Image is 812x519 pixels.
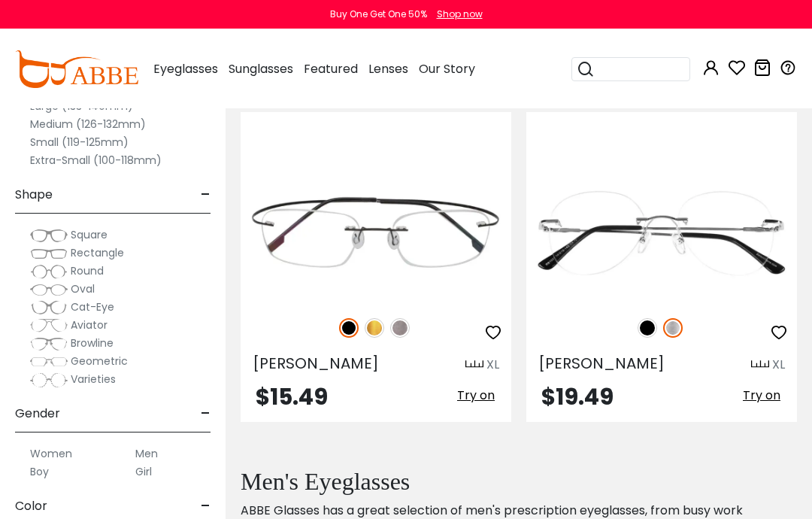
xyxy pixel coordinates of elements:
[135,445,158,463] label: Men
[429,8,483,20] a: Shop now
[30,264,68,279] img: Round.png
[30,115,146,133] label: Medium (126-132mm)
[30,336,68,351] img: Browline.png
[663,318,683,338] img: Silver
[253,353,379,374] span: [PERSON_NAME]
[30,354,68,369] img: Geometric.png
[241,166,511,302] img: Gold Elijah - Metal ,Adjust Nose Pads
[368,60,408,77] span: Lenses
[437,8,483,21] div: Shop now
[339,318,359,338] img: Black
[15,177,53,213] span: Shape
[135,463,152,481] label: Girl
[71,372,116,387] span: Varieties
[30,246,68,261] img: Rectangle.png
[638,318,657,338] img: Black
[30,228,68,243] img: Square.png
[743,387,780,404] span: Try on
[538,353,665,374] span: [PERSON_NAME]
[390,318,410,338] img: Gun
[30,300,68,315] img: Cat-Eye.png
[486,356,499,374] div: XL
[71,263,104,278] span: Round
[30,151,162,169] label: Extra-Small (100-118mm)
[71,245,124,260] span: Rectangle
[71,281,95,296] span: Oval
[30,463,49,481] label: Boy
[71,227,108,242] span: Square
[229,60,293,77] span: Sunglasses
[526,166,797,302] img: Silver Paul - Metal ,Adjust Nose Pads
[71,317,108,332] span: Aviator
[30,318,68,333] img: Aviator.png
[304,60,358,77] span: Featured
[15,50,138,88] img: abbeglasses.com
[201,396,211,432] span: -
[256,381,328,413] span: $15.49
[457,387,495,404] span: Try on
[30,445,72,463] label: Women
[772,356,785,374] div: XL
[153,60,218,77] span: Eyeglasses
[453,386,499,405] button: Try on
[201,177,211,213] span: -
[541,381,614,413] span: $19.49
[71,335,114,351] span: Browline
[71,299,114,314] span: Cat-Eye
[30,133,129,151] label: Small (119-125mm)
[738,386,785,405] button: Try on
[71,354,128,369] span: Geometric
[419,60,475,77] span: Our Story
[15,396,60,432] span: Gender
[365,318,384,338] img: Gold
[465,360,483,371] img: size ruler
[330,8,427,21] div: Buy One Get One 50%
[30,372,68,388] img: Varieties.png
[241,467,782,496] h2: Men's Eyeglasses
[30,282,68,297] img: Oval.png
[751,360,769,371] img: size ruler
